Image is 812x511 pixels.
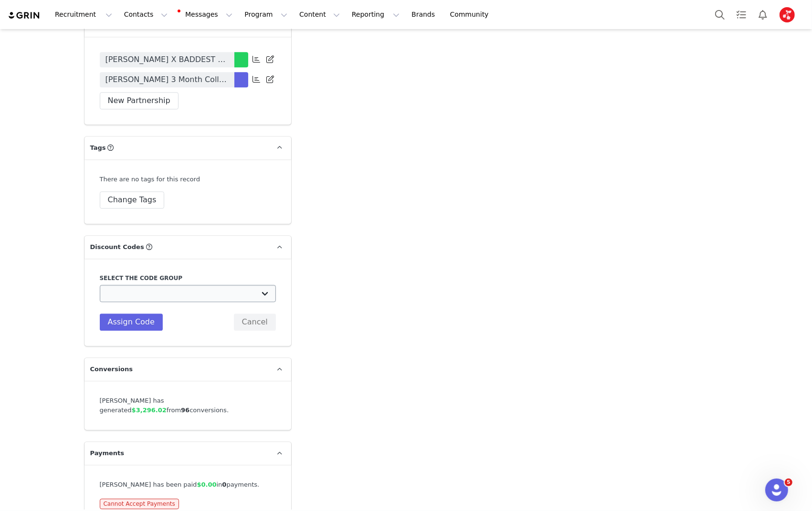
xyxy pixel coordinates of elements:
[100,175,200,184] div: There are no tags for this record
[100,480,276,490] div: [PERSON_NAME] has been paid in payments.
[234,313,276,331] button: Cancel
[780,7,795,22] img: cfdc7c8e-f9f4-406a-bed9-72c9a347eaed.jpg
[774,7,804,22] button: Profile
[105,74,229,85] span: [PERSON_NAME] 3 Month Collab #3
[100,52,234,67] a: [PERSON_NAME] X BADDEST BOD PAID COLLAB #2
[90,448,125,458] span: Payments
[100,396,276,415] div: [PERSON_NAME] has generated from conversions.
[90,242,144,252] span: Discount Codes
[132,407,167,414] span: $3,296.02
[709,4,730,25] button: Search
[90,365,133,374] span: Conversions
[197,481,216,488] span: $0.00
[118,4,173,25] button: Contacts
[765,479,788,501] iframe: Intercom live chat
[105,54,229,65] span: [PERSON_NAME] X BADDEST BOD PAID COLLAB #2
[49,4,118,25] button: Recruitment
[239,4,293,25] button: Program
[100,92,179,109] button: New Partnership
[181,407,190,414] strong: 96
[100,191,165,209] button: Change Tags
[90,143,106,153] span: Tags
[406,4,443,25] a: Brands
[174,4,238,25] button: Messages
[444,4,499,25] a: Community
[100,499,179,509] span: Cannot Accept Payments
[294,4,346,25] button: Content
[731,4,752,25] a: Tasks
[100,72,234,87] a: [PERSON_NAME] 3 Month Collab #3
[785,479,792,486] span: 5
[222,481,226,488] strong: 0
[100,313,163,331] button: Assign Code
[752,4,773,25] button: Notifications
[100,274,276,282] label: Select the code group
[346,4,405,25] button: Reporting
[8,11,41,20] img: grin logo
